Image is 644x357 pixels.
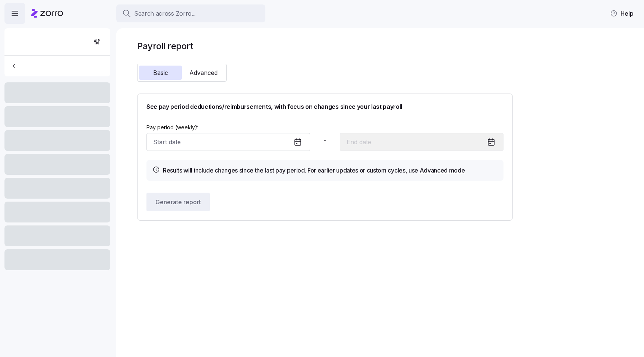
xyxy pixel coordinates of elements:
[146,103,503,111] h1: See pay period deductions/reimbursements, with focus on changes since your last payroll
[116,4,265,22] button: Search across Zorro...
[153,70,168,76] span: Basic
[155,198,201,206] span: Generate report
[137,40,513,52] h1: Payroll report
[146,123,200,132] label: Pay period (weekly)
[604,6,640,21] button: Help
[189,70,218,76] span: Advanced
[420,167,465,174] a: Advanced mode
[146,133,310,151] input: Start date
[324,136,326,145] span: -
[163,166,465,175] h4: Results will include changes since the last pay period. For earlier updates or custom cycles, use
[146,193,210,211] button: Generate report
[340,133,503,151] input: End date
[610,9,634,18] span: Help
[134,9,196,18] span: Search across Zorro...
